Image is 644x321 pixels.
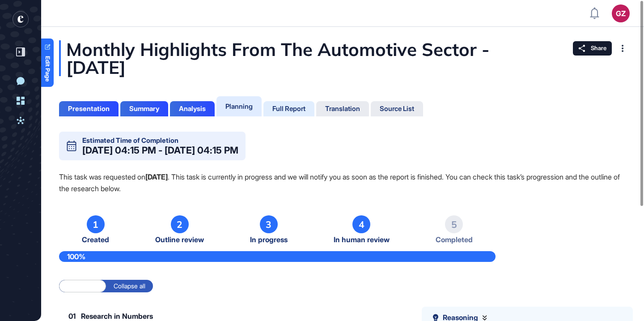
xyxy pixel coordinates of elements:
div: entrapeer-logo [13,11,29,27]
span: Edit Page [45,56,51,81]
label: Collapse all [106,280,153,292]
div: Analysis [179,105,206,113]
div: 100% [59,251,496,262]
label: Expand all [59,280,106,292]
div: Planning [225,102,253,111]
button: GZ [612,4,630,22]
span: In human review [334,235,390,244]
span: Outline review [155,235,204,244]
span: Completed [436,235,473,244]
span: In progress [250,235,288,244]
div: 2 [171,215,189,233]
div: [DATE] 04:15 PM - [DATE] 04:15 PM [82,146,238,155]
div: Monthly Highlights From The Automotive Sector - [DATE] [59,40,626,76]
span: Created [82,235,109,244]
div: Summary [129,105,159,113]
div: Estimated Time of Completion [82,137,178,144]
strong: [DATE] [145,172,168,181]
p: This task was requested on . This task is currently in progress and we will notify you as soon as... [59,171,626,194]
div: 1 [87,215,105,233]
span: Share [591,45,606,52]
span: 01 [68,312,76,320]
div: 3 [260,215,278,233]
span: Research in Numbers [81,312,153,320]
div: Source List [380,105,414,113]
div: Full Report [272,105,305,113]
div: 5 [445,215,463,233]
a: Edit Page [41,39,54,87]
div: Translation [325,105,360,113]
div: 4 [352,215,370,233]
div: Presentation [68,105,110,113]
